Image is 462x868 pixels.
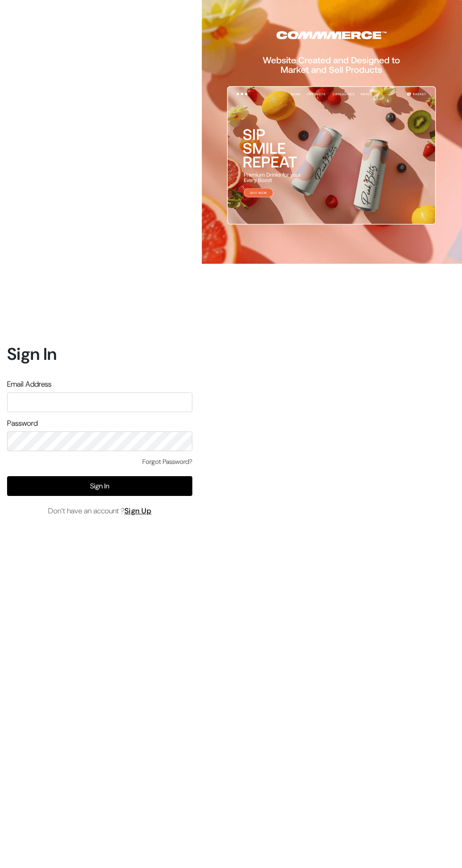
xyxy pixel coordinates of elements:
span: Don’t have an account ? [48,505,152,517]
label: Email Address [7,379,51,390]
button: Sign In [7,476,192,496]
a: Forgot Password? [142,457,192,467]
h1: Sign In [7,344,192,364]
label: Password [7,418,38,429]
a: Sign Up [124,506,152,516]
